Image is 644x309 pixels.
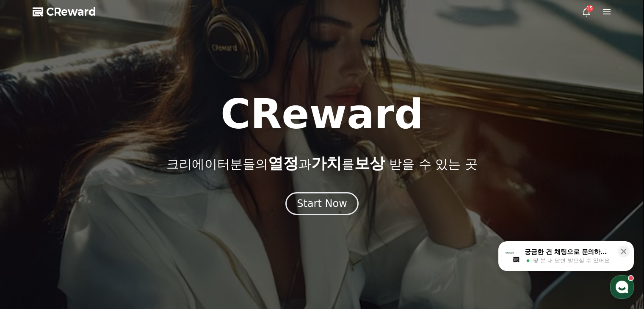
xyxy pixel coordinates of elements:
a: Start Now [285,201,359,209]
h1: CReward [221,94,423,135]
span: CReward [46,5,96,19]
span: 가치 [311,154,342,172]
a: 15 [581,7,591,17]
div: 15 [586,5,593,12]
span: 보상 [354,154,385,172]
span: 열정 [268,154,299,172]
button: Start Now [285,192,359,215]
div: Start Now [297,197,347,210]
p: 크리에이터분들의 과 를 받을 수 있는 곳 [166,155,477,172]
a: CReward [33,5,96,19]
